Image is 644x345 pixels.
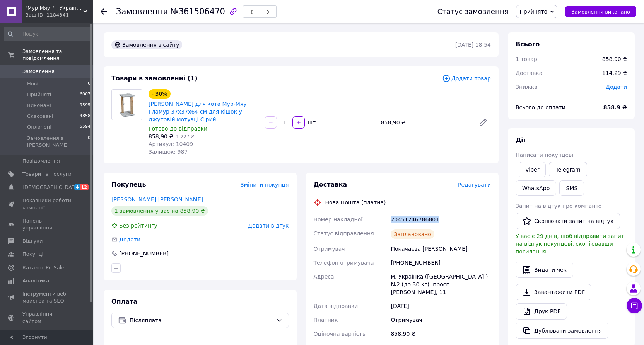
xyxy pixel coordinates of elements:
span: Повідомлення [22,158,60,165]
span: Статус відправлення [314,230,374,236]
span: Замовлення та повідомлення [22,48,93,62]
span: Відгуки [22,238,43,245]
span: [DEMOGRAPHIC_DATA] [22,184,80,191]
span: У вас є 29 днів, щоб відправити запит на відгук покупцеві, скопіювавши посилання. [516,233,624,255]
span: Замовлення з [PERSON_NAME] [27,135,88,149]
span: Покупець [111,181,146,188]
a: WhatsApp [516,180,556,196]
div: [DATE] [389,299,492,313]
div: - 30% [149,89,171,99]
button: Видати чек [516,262,573,278]
span: Управління сайтом [22,311,72,325]
span: 858,90 ₴ [149,133,173,139]
span: Післяплата [130,316,273,325]
span: 1 товар [516,56,537,62]
span: Готово до відправки [149,126,207,132]
div: [PHONE_NUMBER] [118,250,169,257]
div: Ваш ID: 1184341 [25,12,93,19]
span: Каталог ProSale [22,264,64,271]
span: Дата відправки [314,303,358,309]
span: Замовлення виконано [571,9,630,15]
a: Viber [519,162,546,177]
div: 858.90 ₴ [389,327,492,341]
span: Покупці [22,251,43,258]
span: 5594 [80,124,91,131]
div: м. Українка ([GEOGRAPHIC_DATA].), №2 (до 30 кг): просп. [PERSON_NAME], 11 [389,270,492,299]
span: Виконані [27,102,51,109]
span: Без рейтингу [119,223,157,229]
span: 0 [88,80,91,87]
span: Всього до сплати [516,104,565,110]
span: Дії [516,136,525,144]
span: Інструменти веб-майстра та SEO [22,291,72,304]
a: [PERSON_NAME] [PERSON_NAME] [111,196,203,202]
a: Завантажити PDF [516,284,591,300]
img: Дряпка для кота Мур-Мяу Гламур 37х37х64 см для кішок у джутовій мотузці Сірий [117,90,137,120]
div: Статус замовлення [437,8,509,15]
span: Додати товар [442,74,491,83]
div: Замовлення з сайту [111,40,182,49]
button: Замовлення виконано [565,6,636,17]
button: SMS [559,180,584,196]
span: Товари та послуги [22,171,72,178]
span: Замовлення [116,7,168,16]
span: Змінити покупця [241,182,289,188]
span: Додати [119,236,140,243]
span: Додати відгук [248,223,289,229]
span: 9595 [80,102,91,109]
div: Нова Пошта (платна) [323,199,388,206]
a: Друк PDF [516,303,567,320]
span: 4 [74,184,80,190]
span: Написати покупцеві [516,152,573,158]
div: 20451246786801 [389,212,492,226]
a: Редагувати [475,115,491,130]
span: Знижка [516,84,538,90]
div: 858,90 ₴ [602,55,627,63]
span: Отримувач [314,246,345,252]
span: Запит на відгук про компанію [516,203,601,209]
span: Оплачені [27,124,51,131]
button: Дублювати замовлення [516,323,608,339]
span: Показники роботи компанії [22,197,72,211]
input: Пошук [4,27,91,41]
b: 858.9 ₴ [603,104,627,110]
span: 0 [88,135,91,149]
div: [PHONE_NUMBER] [389,256,492,270]
span: Доставка [314,181,347,188]
span: 1 227 ₴ [176,134,194,139]
span: Редагувати [458,182,491,188]
span: Артикул: 10409 [149,141,193,147]
span: Телефон отримувача [314,260,374,266]
span: Замовлення [22,68,55,75]
span: Платник [314,317,338,323]
span: Нові [27,80,38,87]
span: Адреса [314,274,334,280]
span: 6007 [80,91,91,98]
button: Скопіювати запит на відгук [516,213,620,229]
span: Всього [516,41,540,48]
button: Чат з покупцем [627,298,642,313]
span: Номер накладної [314,216,363,223]
span: Панель управління [22,218,72,231]
span: 4858 [80,113,91,120]
span: Скасовані [27,113,53,120]
time: [DATE] 18:54 [455,42,491,48]
span: Прийнято [519,8,547,15]
span: Аналітика [22,277,49,284]
span: Залишок: 987 [149,149,188,155]
div: 114.29 ₴ [598,65,632,82]
span: Товари в замовленні (1) [111,75,198,82]
div: шт. [306,119,318,126]
span: Додати [606,84,627,90]
div: Отримувач [389,313,492,327]
span: Доставка [516,70,542,76]
span: Оплата [111,298,137,305]
div: 1 замовлення у вас на 858,90 ₴ [111,206,208,216]
div: Покачаєва [PERSON_NAME] [389,242,492,256]
span: 12 [80,184,89,190]
a: Telegram [549,162,587,177]
span: Оціночна вартість [314,331,366,337]
div: 858,90 ₴ [378,117,472,128]
span: №361506470 [170,7,225,16]
div: Заплановано [391,229,434,239]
